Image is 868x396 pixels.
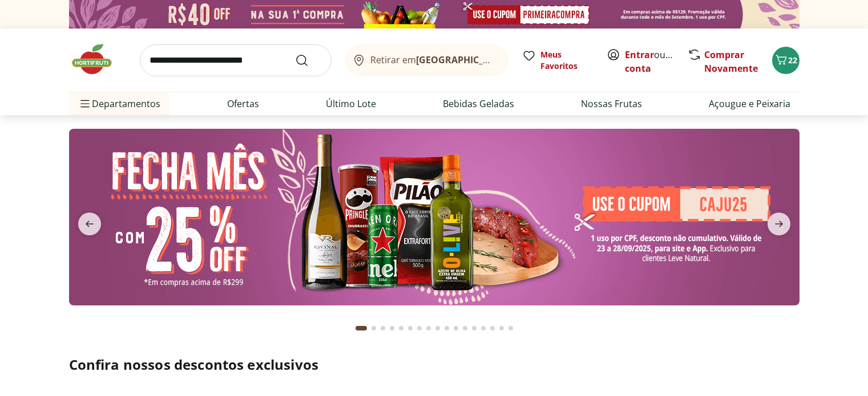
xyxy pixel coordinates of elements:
button: Retirar em[GEOGRAPHIC_DATA]/[GEOGRAPHIC_DATA] [345,44,508,76]
button: Go to page 14 from fs-carousel [479,315,488,342]
b: [GEOGRAPHIC_DATA]/[GEOGRAPHIC_DATA] [416,54,608,66]
button: Menu [78,90,92,117]
a: Açougue e Peixaria [709,97,790,111]
button: Go to page 15 from fs-carousel [488,315,497,342]
button: Carrinho [772,47,800,74]
span: 22 [788,55,797,66]
button: Go to page 3 from fs-carousel [378,315,387,342]
button: Current page from fs-carousel [353,315,369,342]
a: Meus Favoritos [522,49,593,72]
a: Criar conta [625,48,688,75]
button: Go to page 6 from fs-carousel [406,315,415,342]
button: previous [69,213,110,235]
span: Departamentos [78,90,160,117]
button: Go to page 12 from fs-carousel [461,315,470,342]
input: search [140,44,332,76]
span: Retirar em [370,55,496,65]
span: ou [625,48,676,75]
img: Hortifruti [69,42,126,76]
span: Meus Favoritos [540,49,593,72]
a: Último Lote [326,97,376,111]
button: Go to page 17 from fs-carousel [506,315,515,342]
button: Go to page 7 from fs-carousel [415,315,424,342]
button: Go to page 5 from fs-carousel [397,315,406,342]
a: Nossas Frutas [581,97,642,111]
button: Go to page 16 from fs-carousel [497,315,506,342]
button: Go to page 2 from fs-carousel [369,315,378,342]
button: Go to page 8 from fs-carousel [424,315,433,342]
button: Go to page 13 from fs-carousel [470,315,479,342]
button: next [758,213,800,235]
button: Go to page 11 from fs-carousel [451,315,461,342]
h2: Confira nossos descontos exclusivos [69,356,800,374]
button: Go to page 4 from fs-carousel [387,315,397,342]
a: Entrar [625,48,654,61]
a: Bebidas Geladas [443,97,514,111]
a: Ofertas [227,97,259,111]
button: Go to page 10 from fs-carousel [442,315,451,342]
button: Submit Search [295,54,322,67]
img: banana [69,129,800,305]
a: Comprar Novamente [704,48,758,75]
button: Go to page 9 from fs-carousel [433,315,442,342]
